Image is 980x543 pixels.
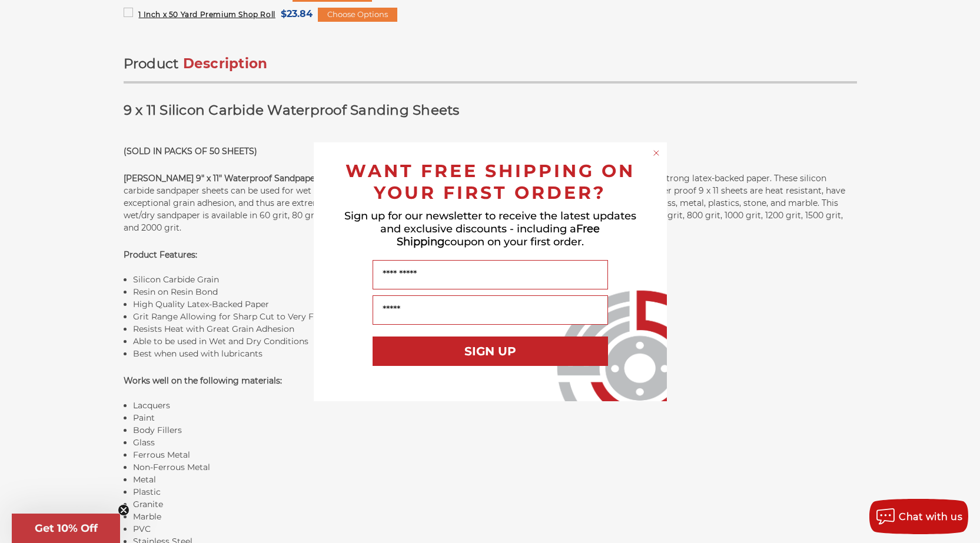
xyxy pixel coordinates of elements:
span: Sign up for our newsletter to receive the latest updates and exclusive discounts - including a co... [344,209,636,248]
span: Free Shipping [397,222,600,248]
button: SIGN UP [373,337,608,366]
span: Chat with us [899,511,962,522]
button: Chat with us [869,499,968,534]
button: Close dialog [650,147,662,159]
span: WANT FREE SHIPPING ON YOUR FIRST ORDER? [346,160,635,204]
